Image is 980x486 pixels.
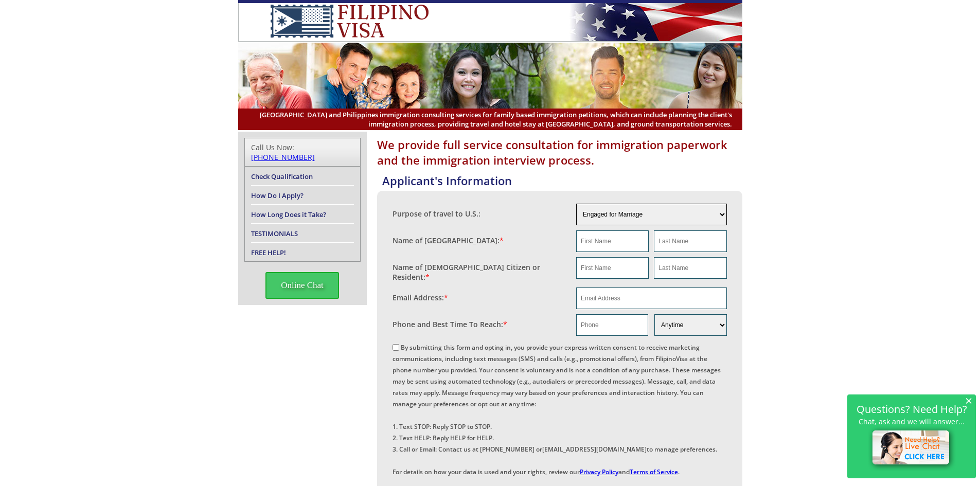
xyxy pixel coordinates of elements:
[393,293,448,302] label: Email Address:
[852,417,971,426] p: Chat, ask and we will answer...
[251,152,315,162] a: [PHONE_NUMBER]
[377,137,742,168] h1: We provide full service consultation for immigration paperwork and the immigration interview proc...
[393,236,504,245] label: Name of [GEOGRAPHIC_DATA]:
[852,405,971,413] h2: Questions? Need Help?
[576,314,648,336] input: Phone
[576,287,727,309] input: Email Address
[580,467,618,476] a: Privacy Policy
[251,248,286,257] a: FREE HELP!
[251,210,326,219] a: How Long Does it Take?
[868,426,956,471] img: live-chat-icon.png
[393,344,399,351] input: By submitting this form and opting in, you provide your express written consent to receive market...
[576,230,649,252] input: First Name
[965,396,972,405] span: ×
[251,142,354,162] div: Call Us Now:
[251,191,304,200] a: How Do I Apply?
[576,257,649,279] input: First Name
[393,343,721,476] label: By submitting this form and opting in, you provide your express written consent to receive market...
[393,209,480,219] label: Purpose of travel to U.S.:
[630,467,678,476] a: Terms of Service
[248,110,732,129] span: [GEOGRAPHIC_DATA] and Philippines immigration consulting services for family based immigration pe...
[265,272,339,299] span: Online Chat
[654,257,726,279] input: Last Name
[251,172,313,181] a: Check Qualification
[382,173,742,188] h4: Applicant's Information
[251,229,298,238] a: TESTIMONIALS
[393,262,566,282] label: Name of [DEMOGRAPHIC_DATA] Citizen or Resident:
[654,314,726,336] select: Phone and Best Reach Time are required.
[654,230,726,252] input: Last Name
[393,319,507,329] label: Phone and Best Time To Reach:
